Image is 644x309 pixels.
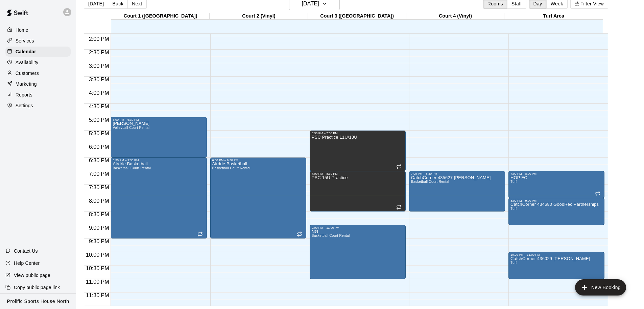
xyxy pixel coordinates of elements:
span: 3:30 PM [87,77,111,82]
button: add [575,279,626,296]
p: Prolific Sports House North [7,298,69,305]
div: 9:00 PM – 11:00 PM [312,226,404,229]
a: Availability [5,57,71,67]
p: View public page [14,272,50,279]
p: Home [16,27,28,33]
p: Availability [16,59,39,66]
span: Recurring event [396,204,402,210]
span: 2:00 PM [87,36,111,42]
div: 7:00 PM – 8:00 PM: HOP FC [508,171,604,198]
span: 11:00 PM [84,279,111,285]
p: Reports [16,91,32,98]
div: 5:00 PM – 6:30 PM [113,118,205,121]
span: Turf [510,180,517,184]
span: 5:30 PM [87,131,111,136]
span: Basketball Court Rental [411,180,449,184]
div: Court 1 ([GEOGRAPHIC_DATA]) [111,13,210,20]
span: Recurring event [396,164,402,169]
span: 6:30 PM [87,158,111,163]
span: 5:00 PM [87,117,111,123]
a: Services [5,36,71,46]
p: Copy public page link [14,284,60,291]
a: Home [5,25,71,35]
p: Marketing [16,81,37,87]
div: 5:30 PM – 7:00 PM: PSC Practice 11U/13U [310,131,406,171]
span: 6:00 PM [87,144,111,150]
span: 8:30 PM [87,212,111,217]
div: 6:30 PM – 9:30 PM: Airdrie Basketball [111,158,207,238]
div: 9:00 PM – 11:00 PM: NG [310,225,406,279]
span: Turf [510,207,517,210]
p: Help Center [14,260,40,266]
p: Contact Us [14,248,38,254]
div: Court 2 (Vinyl) [210,13,308,20]
span: 4:00 PM [87,90,111,96]
span: Basketball Court Rental [113,166,151,170]
span: Turf [510,261,517,264]
div: Turf Area [504,13,603,20]
span: Volleyball Court Rental [113,126,149,130]
div: 10:00 PM – 11:00 PM: CatchCorner 436029 ali akbari [508,252,604,279]
div: 10:00 PM – 11:00 PM [510,253,602,256]
a: Customers [5,68,71,78]
span: 11:30 PM [84,292,111,298]
a: Reports [5,90,71,100]
span: 9:00 PM [87,225,111,231]
div: 7:00 PM – 8:30 PM [312,172,404,175]
p: Settings [16,102,33,109]
span: 10:00 PM [84,252,111,258]
div: 7:00 PM – 8:00 PM [510,172,602,175]
a: Marketing [5,79,71,89]
span: 7:00 PM [87,171,111,177]
div: 6:30 PM – 9:30 PM: Airdrie Basketball [210,158,306,238]
span: 4:30 PM [87,104,111,109]
p: Calendar [16,48,36,55]
div: 7:00 PM – 8:30 PM: PSC 15U Practice [310,171,406,212]
div: 8:00 PM – 9:00 PM: CatchCorner 434680 GoodRec Partnerships [508,198,604,225]
span: 2:30 PM [87,50,111,55]
div: 6:30 PM – 9:30 PM [212,159,304,162]
div: 5:00 PM – 6:30 PM: noel [111,117,207,158]
span: Recurring event [297,231,302,237]
div: 7:00 PM – 8:30 PM: CatchCorner 435627 Mohammed Elkadri [409,171,505,212]
span: 7:30 PM [87,185,111,190]
span: 10:30 PM [84,265,111,271]
p: Services [16,37,34,44]
span: 3:00 PM [87,63,111,69]
div: 6:30 PM – 9:30 PM [113,159,205,162]
div: Court 3 ([GEOGRAPHIC_DATA]) [308,13,406,20]
p: Customers [16,70,39,77]
a: Settings [5,101,71,111]
div: Court 4 (Vinyl) [406,13,505,20]
div: 5:30 PM – 7:00 PM [312,132,404,135]
a: Calendar [5,47,71,57]
span: 9:30 PM [87,238,111,244]
span: 8:00 PM [87,198,111,204]
span: Recurring event [595,191,600,196]
span: Basketball Court Rental [312,234,350,237]
span: Recurring event [197,231,203,237]
div: 7:00 PM – 8:30 PM [411,172,503,175]
span: Basketball Court Rental [212,166,251,170]
div: 8:00 PM – 9:00 PM [510,199,602,202]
